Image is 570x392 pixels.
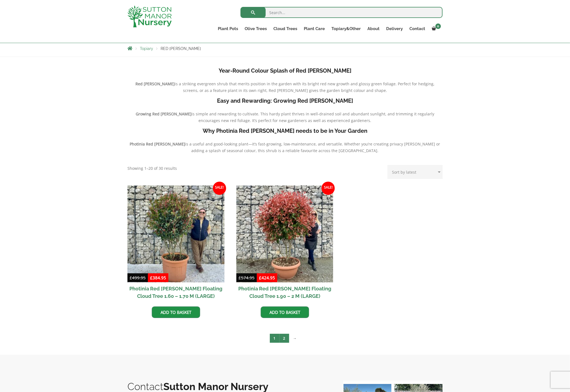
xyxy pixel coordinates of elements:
span: is a useful and good-looking plant—it’s fast-growing, low-maintenance, and versatile. Whether you... [185,141,440,153]
bdi: 499.95 [130,275,146,280]
a: → [289,334,300,343]
span: 0 [435,23,441,29]
span: Page 1 [270,334,279,343]
a: Topiary [140,46,153,51]
input: Search... [240,7,443,18]
span: £ [150,275,153,280]
a: 0 [428,25,443,33]
b: Red [PERSON_NAME] [135,81,175,86]
a: Topiary&Other [328,25,364,33]
span: £ [239,275,241,280]
a: Sale! Photinia Red [PERSON_NAME] Floating Cloud Tree 1.90 – 2 M (LARGE) [236,186,333,302]
a: Add to basket: “Photinia Red Robin Floating Cloud Tree 1.60 - 1.70 M (LARGE)” [152,306,200,318]
select: Shop order [388,165,443,179]
nav: Product Pagination [127,333,443,345]
a: Plant Care [300,25,328,33]
span: RED [PERSON_NAME] [161,46,201,51]
a: Sale! Photinia Red [PERSON_NAME] Floating Cloud Tree 1.60 – 1.70 M (LARGE) [127,186,224,302]
b: Photinia Red [PERSON_NAME] [130,141,185,147]
nav: Breadcrumbs [127,46,443,51]
span: is a striking evergreen shrub that merits position in the garden with its bright red new growth a... [175,81,435,93]
a: Plant Pots [215,25,241,33]
a: Cloud Trees [270,25,300,33]
b: Easy and Rewarding: Growing Red [PERSON_NAME] [217,97,353,104]
a: Contact [406,25,428,33]
img: Photinia Red Robin Floating Cloud Tree 1.90 - 2 M (LARGE) [236,186,333,282]
bdi: 384.95 [150,275,166,280]
bdi: 574.95 [239,275,255,280]
a: About [364,25,383,33]
bdi: 424.95 [259,275,275,280]
a: Page 2 [279,334,289,343]
p: Showing 1–20 of 30 results [127,165,177,172]
span: £ [259,275,262,280]
span: Sale! [321,182,335,195]
h2: Photinia Red [PERSON_NAME] Floating Cloud Tree 1.90 – 2 M (LARGE) [236,282,333,302]
b: Growing Red [PERSON_NAME] [136,111,192,116]
span: £ [130,275,132,280]
a: Olive Trees [241,25,270,33]
b: Why Photinia Red [PERSON_NAME] needs to be in Your Garden [203,128,367,134]
h2: Photinia Red [PERSON_NAME] Floating Cloud Tree 1.60 – 1.70 M (LARGE) [127,282,224,302]
span: Sale! [213,182,226,195]
a: Delivery [383,25,406,33]
span: is simple and rewarding to cultivate. This hardy plant thrives in well-drained soil and abundant ... [192,111,434,123]
img: logo [127,6,172,27]
b: Year-Round Colour Splash of Red [PERSON_NAME] [219,67,351,74]
a: Add to basket: “Photinia Red Robin Floating Cloud Tree 1.90 - 2 M (LARGE)” [261,306,309,318]
img: Photinia Red Robin Floating Cloud Tree 1.60 - 1.70 M (LARGE) [127,186,224,282]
